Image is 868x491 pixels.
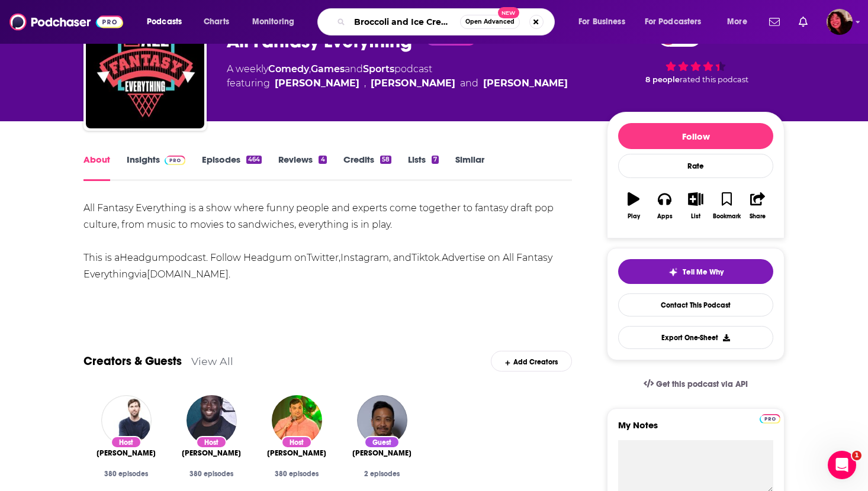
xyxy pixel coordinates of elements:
div: Host [281,436,312,448]
span: Tell Me Why [683,267,724,277]
button: Follow [618,123,773,149]
div: 2 episodes [349,470,415,478]
a: Episodes464 [202,154,262,181]
div: 7 [432,156,439,164]
a: Comedy [268,63,309,75]
a: Ian Karmel [267,448,326,458]
img: Sean Jordan [101,395,152,445]
span: [PERSON_NAME] [182,448,241,458]
a: Similar [455,154,484,181]
span: 8 people [645,75,680,84]
a: Jason Concepcion [352,448,412,458]
img: Ian Karmel [272,395,322,445]
button: Bookmark [711,185,742,227]
img: Podchaser Pro [760,414,780,424]
div: Search podcasts, credits, & more... [329,8,566,35]
div: List [691,213,700,220]
a: David Gborie [182,448,241,458]
button: open menu [139,12,197,31]
div: 380 episodes [178,470,245,478]
span: [PERSON_NAME] [267,448,326,458]
a: Sean Jordan [275,76,359,91]
span: , [309,63,311,75]
div: 380 episodes [263,470,330,478]
div: Rate [618,154,773,178]
button: Play [618,185,649,227]
div: Host [111,436,142,448]
a: View All [191,355,233,367]
img: Jason Concepcion [357,395,407,445]
a: Ian Karmel [371,76,455,91]
span: featuring [227,76,568,91]
a: David Gborie [483,76,568,91]
a: [DOMAIN_NAME] [147,269,229,280]
span: More [727,14,747,30]
img: User Profile [827,9,853,35]
a: Show notifications dropdown [764,12,785,32]
a: Show notifications dropdown [794,12,812,32]
div: Apps [657,213,673,220]
a: Get this podcast via API [634,370,757,399]
button: open menu [244,12,310,31]
a: Tiktok [412,252,439,263]
span: Logged in as Kathryn-Musilek [827,9,853,35]
a: Charts [196,12,236,31]
a: Twitter [307,252,339,263]
button: Apps [649,185,680,227]
a: Games [311,63,345,75]
a: InsightsPodchaser Pro [127,154,185,181]
button: Open AdvancedNew [460,15,520,29]
a: Contact This Podcast [618,293,773,316]
span: Get this podcast via API [656,379,748,389]
div: All Fantasy Everything is a show where funny people and experts come together to fantasy draft po... [83,200,572,283]
img: David Gborie [187,395,237,445]
div: 464 [246,156,262,164]
div: 380 episodes [93,470,159,478]
img: All Fantasy Everything [86,10,204,128]
img: tell me why sparkle [668,267,678,277]
button: Show profile menu [827,9,853,35]
span: [PERSON_NAME] [352,448,412,458]
button: open menu [570,12,640,31]
a: Reviews4 [278,154,326,181]
a: Pro website [760,412,780,424]
span: For Podcasters [645,14,702,30]
div: A weekly podcast [227,62,568,91]
span: , [364,76,366,91]
span: [PERSON_NAME] [97,448,156,458]
span: Open Advanced [465,19,515,25]
span: New [498,7,519,18]
img: Podchaser - Follow, Share and Rate Podcasts [9,11,123,33]
div: 4 [319,156,326,164]
button: open menu [719,12,762,31]
iframe: Intercom live chat [828,451,856,479]
span: rated this podcast [680,75,748,84]
div: 58 [380,156,391,164]
div: Play [628,213,640,220]
a: Creators & Guests [83,354,182,369]
button: open menu [637,12,719,31]
div: Share [750,213,766,220]
span: Monitoring [252,14,294,30]
div: 68 8 peoplerated this podcast [607,18,785,92]
button: Share [742,185,773,227]
label: My Notes [618,419,773,440]
div: Add Creators [491,351,572,372]
span: Podcasts [147,14,182,30]
input: Search podcasts, credits, & more... [350,12,460,31]
button: List [680,185,711,227]
span: Charts [204,14,229,30]
a: Headgum [120,252,168,263]
span: and [460,76,478,91]
a: Lists7 [408,154,439,181]
img: Podchaser Pro [165,156,185,165]
div: Guest [364,436,400,448]
a: Credits58 [343,154,391,181]
button: Export One-Sheet [618,326,773,349]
